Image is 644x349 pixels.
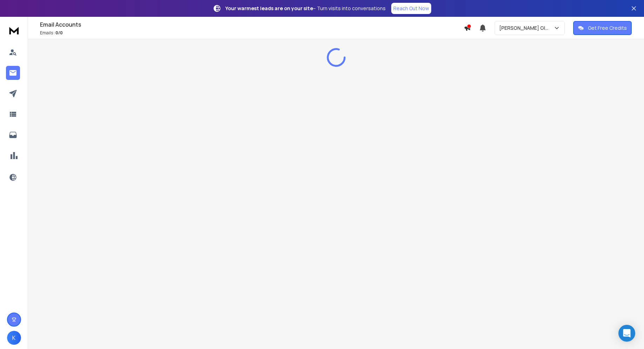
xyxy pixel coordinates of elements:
[393,5,429,12] p: Reach Out Now
[7,24,21,37] img: logo
[573,21,632,35] button: Get Free Credits
[618,325,635,342] div: Open Intercom Messenger
[225,5,313,12] strong: Your warmest leads are on your site
[7,331,21,345] button: K
[40,30,464,36] p: Emails :
[55,30,63,36] span: 0 / 0
[499,25,554,32] p: [PERSON_NAME] Global
[225,5,386,12] p: – Turn visits into conversations
[40,20,464,29] h1: Email Accounts
[391,3,431,14] a: Reach Out Now
[588,25,627,32] p: Get Free Credits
